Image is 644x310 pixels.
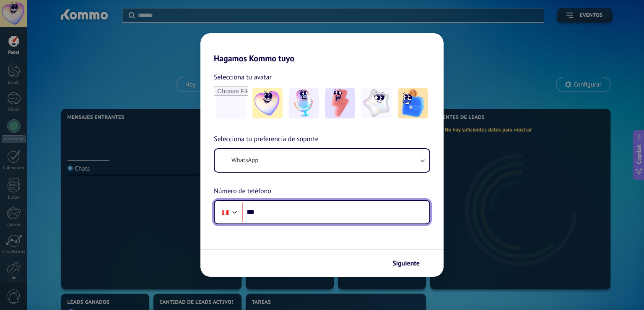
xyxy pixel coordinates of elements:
[217,203,233,221] div: Peru: + 51
[361,88,392,118] img: -4.jpeg
[389,256,431,271] button: Siguiente
[392,260,420,266] span: Siguiente
[325,88,355,118] img: -3.jpeg
[252,88,283,118] img: -1.jpeg
[289,88,319,118] img: -2.jpeg
[214,72,272,83] span: Selecciona tu avatar
[398,88,428,118] img: -5.jpeg
[215,149,429,172] button: WhatsApp
[231,156,258,165] span: WhatsApp
[214,134,319,145] span: Selecciona tu preferencia de soporte
[200,33,444,63] h2: Hagamos Kommo tuyo
[214,186,271,197] span: Número de teléfono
